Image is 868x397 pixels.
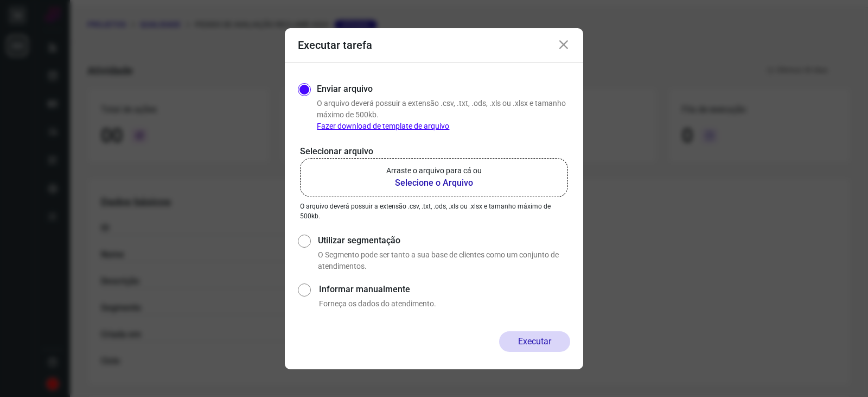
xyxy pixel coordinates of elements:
[319,283,570,296] label: Informar manualmente
[317,98,570,132] p: O arquivo deverá possuir a extensão .csv, .txt, .ods, .xls ou .xlsx e tamanho máximo de 500kb.
[317,83,373,96] label: Enviar arquivo
[317,122,449,130] a: Fazer download de template de arquivo
[298,39,372,52] h3: Executar tarefa
[300,145,568,158] p: Selecionar arquivo
[386,165,482,177] p: Arraste o arquivo para cá ou
[499,331,570,352] button: Executar
[386,177,482,190] b: Selecione o Arquivo
[319,298,570,310] p: Forneça os dados do atendimento.
[300,201,568,221] p: O arquivo deverá possuir a extensão .csv, .txt, .ods, .xls ou .xlsx e tamanho máximo de 500kb.
[318,234,570,247] label: Utilizar segmentação
[318,249,570,272] p: O Segmento pode ser tanto a sua base de clientes como um conjunto de atendimentos.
